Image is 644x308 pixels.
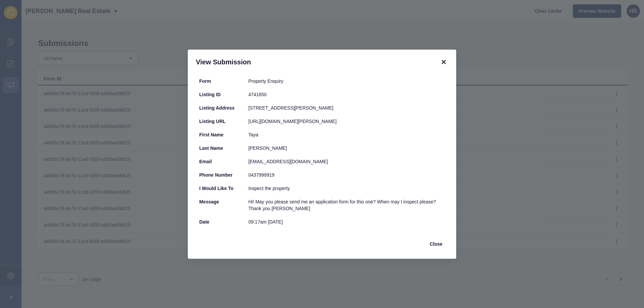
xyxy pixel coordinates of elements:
b: I would like to [199,186,233,191]
div: Inspect the property [248,185,445,192]
b: First Name [199,132,223,137]
b: Listing Address [199,105,234,111]
div: Taya [248,131,445,138]
span: Close [430,241,442,247]
b: Form [199,78,211,84]
b: Last Name [199,145,223,151]
button: Close [424,237,448,251]
div: [PERSON_NAME] [248,145,445,151]
time: 09:17am [DATE] [248,219,282,225]
b: Message [199,199,219,204]
b: Listing ID [199,92,221,97]
h1: View Submission [196,58,431,66]
div: [URL][DOMAIN_NAME][PERSON_NAME] [248,118,445,125]
div: [STREET_ADDRESS][PERSON_NAME] [248,105,445,111]
b: Listing URL [199,119,226,124]
div: Property Enquiry [248,78,445,84]
div: 4741650 [248,91,445,98]
b: Date [199,219,209,225]
div: 0437999919 [248,172,445,178]
b: Email [199,159,212,164]
b: Phone Number [199,172,233,178]
div: Hi! May you please send me an application form for this one? When may I inspect please? Thank you... [248,198,445,212]
div: [EMAIL_ADDRESS][DOMAIN_NAME] [248,158,445,165]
